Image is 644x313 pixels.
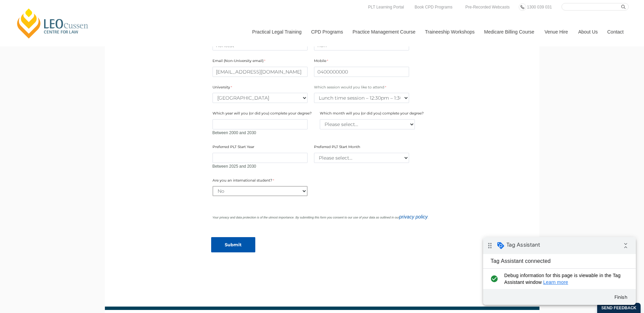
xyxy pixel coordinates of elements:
label: Email (Non-University email) [213,58,267,65]
span: Between 2025 and 2030 [213,164,256,169]
label: University [213,85,234,91]
a: Practical Legal Training [247,17,306,46]
a: About Us [573,17,602,46]
a: CPD Programs [306,17,347,46]
input: Submit [211,237,255,252]
span: Tag Assistant [23,4,57,11]
input: Email (Non-University email) [213,67,308,77]
i: check_circle [5,35,17,48]
i: Your privacy and data protection is of the utmost importance. By submitting this form you consent... [213,216,429,219]
button: Open LiveChat chat widget [5,3,26,23]
label: Mobile [314,58,330,65]
span: Between 2000 and 2030 [213,130,256,135]
span: 1300 039 031 [527,5,552,9]
i: Collapse debug badge [136,2,149,15]
label: Are you an international student? [213,178,280,185]
a: Pre-Recorded Webcasts [464,3,512,11]
span: Debug information for this page is viewable in the Tag Assistant window [21,35,142,48]
a: privacy policy [399,214,428,220]
span: Which session would you like to attend [314,85,384,89]
select: Preferred PLT Start Month [314,153,409,163]
input: Which year will you (or did you) complete your degree? [213,119,308,129]
a: Contact [602,17,629,46]
label: Which month will you (or did you) complete your degree? [320,111,425,118]
select: University [213,93,308,103]
a: Traineeship Workshops [420,17,479,46]
select: Which month will you (or did you) complete your degree? [320,119,415,129]
label: Preferred PLT Start Month [314,144,362,151]
a: Medicare Billing Course [479,17,539,46]
label: Preferred PLT Start Year [213,144,256,151]
a: Book CPD Programs [413,3,454,11]
select: Are you an international student? [213,186,308,196]
a: PLT Learning Portal [366,3,406,11]
a: Learn more [60,42,85,48]
a: Practice Management Course [348,17,420,46]
a: 1300 039 031 [525,3,553,11]
button: Finish [126,54,150,66]
input: Preferred PLT Start Year [213,153,308,163]
a: [PERSON_NAME] Centre for Law [15,7,90,39]
label: Which year will you (or did you) complete your degree? [213,111,313,118]
select: Which session would you like to attend [314,93,409,103]
a: Venue Hire [539,17,573,46]
input: Mobile [314,67,409,77]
